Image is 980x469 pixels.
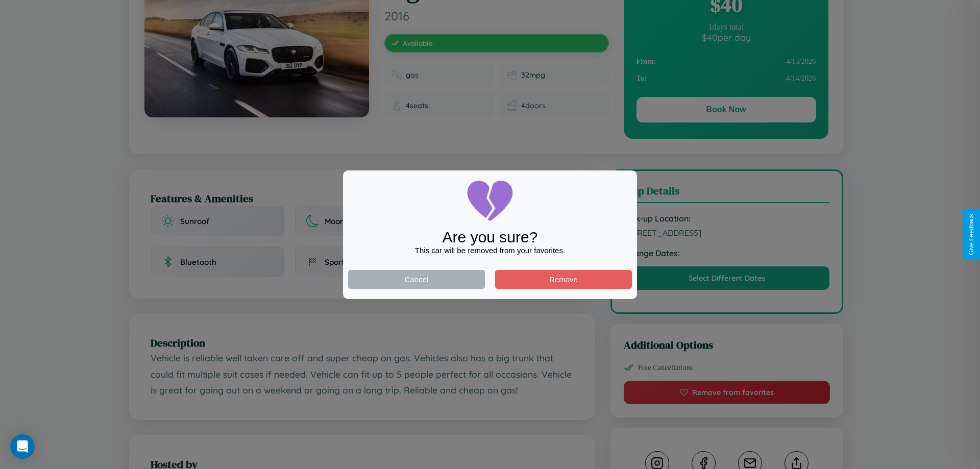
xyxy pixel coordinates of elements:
div: Are you sure? [348,229,632,246]
div: This car will be removed from your favorites. [348,246,632,255]
img: broken-heart [464,176,516,227]
button: Cancel [348,270,485,289]
button: Remove [495,270,632,289]
div: Open Intercom Messenger [10,434,35,459]
div: Give Feedback [968,214,975,255]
